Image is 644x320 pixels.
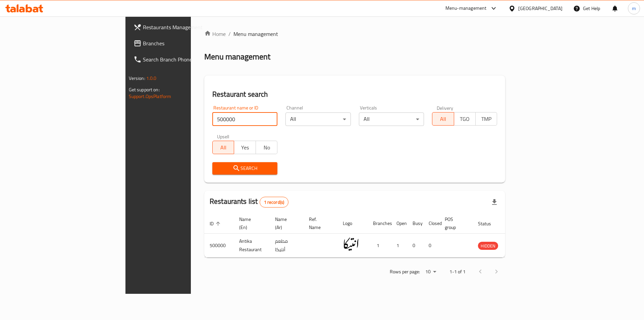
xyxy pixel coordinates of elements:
[285,112,351,126] div: All
[390,268,420,276] p: Rows per page:
[423,267,439,277] div: Rows per page:
[368,234,391,258] td: 1
[478,220,500,228] span: Status
[309,215,329,231] span: Ref. Name
[234,141,256,154] button: Yes
[632,5,636,12] span: m
[407,213,423,234] th: Busy
[210,220,222,228] span: ID
[143,55,228,63] span: Search Branch Phone
[128,19,233,35] a: Restaurants Management
[260,197,289,208] div: Total records count
[212,89,497,99] h2: Restaurant search
[212,141,234,154] button: All
[129,85,160,94] span: Get support on:
[478,114,494,124] span: TMP
[518,5,562,12] div: [GEOGRAPHIC_DATA]
[478,242,498,250] div: HIDDEN
[423,234,439,258] td: 0
[237,143,253,152] span: Yes
[407,234,423,258] td: 0
[234,234,270,258] td: Antika Restaurant
[218,164,272,173] span: Search
[204,213,531,258] table: enhanced table
[435,114,451,124] span: All
[457,114,473,124] span: TGO
[129,92,171,101] a: Support.OpsPlatform
[478,242,498,250] span: HIDDEN
[212,162,277,175] button: Search
[143,23,228,31] span: Restaurants Management
[215,143,231,152] span: All
[204,51,270,62] h2: Menu management
[359,112,424,126] div: All
[143,39,228,47] span: Branches
[128,51,233,67] a: Search Branch Phone
[217,134,229,139] label: Upsell
[449,268,466,276] p: 1-1 of 1
[486,194,502,210] div: Export file
[475,112,497,126] button: TMP
[146,74,157,83] span: 1.0.0
[256,141,277,154] button: No
[233,30,278,38] span: Menu management
[275,215,296,231] span: Name (Ar)
[391,213,407,234] th: Open
[445,215,465,231] span: POS group
[368,213,391,234] th: Branches
[212,112,277,126] input: Search for restaurant name or ID..
[270,234,304,258] td: مطعم أنتيكا
[423,213,439,234] th: Closed
[454,112,476,126] button: TGO
[343,236,360,253] img: Antika Restaurant
[239,215,262,231] span: Name (En)
[432,112,454,126] button: All
[337,213,368,234] th: Logo
[210,196,288,208] h2: Restaurants list
[204,30,505,38] nav: breadcrumb
[129,74,145,83] span: Version:
[259,143,275,152] span: No
[391,234,407,258] td: 1
[437,105,453,110] label: Delivery
[128,35,233,51] a: Branches
[260,199,288,205] span: 1 record(s)
[445,4,487,12] div: Menu-management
